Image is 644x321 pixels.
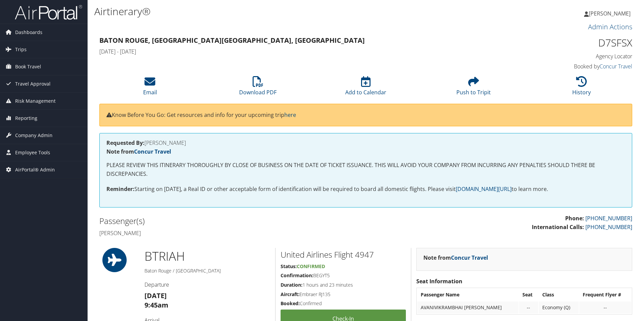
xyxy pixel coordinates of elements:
a: Concur Travel [134,148,171,155]
h5: 1 hours and 23 minutes [281,282,406,288]
h1: Airtinerary® [94,4,456,19]
p: Starting on [DATE], a Real ID or other acceptable form of identification will be required to boar... [106,185,625,194]
a: Push to Tripit [456,80,491,96]
a: here [284,111,296,119]
th: Seat [519,289,538,301]
strong: Phone: [565,215,584,222]
a: [PHONE_NUMBER] [585,215,632,222]
span: Risk Management [15,93,56,109]
strong: [DATE] [144,291,167,300]
span: Reporting [15,110,37,127]
h5: Embraer RJ135 [281,291,406,298]
a: Concur Travel [600,63,632,70]
a: [PERSON_NAME] [584,3,637,24]
th: Frequent Flyer # [579,289,631,301]
h4: Departure [144,281,270,288]
h5: Baton Rouge / [GEOGRAPHIC_DATA] [144,267,270,274]
span: Confirmed [297,263,325,269]
span: Employee Tools [15,144,50,161]
strong: Status: [281,263,297,269]
strong: Note from [423,254,488,261]
a: Email [143,80,157,96]
h2: Passenger(s) [99,215,361,227]
p: Know Before You Go: Get resources and info for your upcoming trip [106,111,625,120]
img: airportal-logo.png [15,4,82,20]
h2: United Airlines Flight 4947 [281,249,406,260]
span: AirPortal® Admin [15,161,55,178]
span: Dashboards [15,24,42,41]
strong: Aircraft: [281,291,299,297]
th: Class [539,289,579,301]
h1: BTR IAH [144,248,270,265]
a: [DOMAIN_NAME][URL] [456,185,512,193]
strong: 9:45am [144,300,168,310]
h4: [PERSON_NAME] [106,140,625,146]
strong: Note from [106,148,171,155]
span: Travel Approval [15,75,51,92]
span: Trips [15,41,27,58]
a: Concur Travel [451,254,488,261]
td: AVANIVIKRAMBHAI [PERSON_NAME] [417,301,518,314]
td: Economy (Q) [539,301,579,314]
strong: Duration: [281,282,302,288]
h5: BEGYT5 [281,272,406,279]
div: -- [583,304,628,311]
h5: Confirmed [281,300,406,307]
th: Passenger Name [417,289,518,301]
a: [PHONE_NUMBER] [585,223,632,231]
h4: Booked by [507,63,632,70]
strong: Booked: [281,300,300,307]
a: Admin Actions [588,22,632,31]
strong: International Calls: [532,223,584,231]
span: Book Travel [15,58,41,75]
span: [PERSON_NAME] [589,10,631,17]
strong: Seat Information [416,278,462,285]
h1: D7SFSX [507,36,632,50]
a: Add to Calendar [345,80,386,96]
strong: Baton Rouge, [GEOGRAPHIC_DATA] [GEOGRAPHIC_DATA], [GEOGRAPHIC_DATA] [99,36,365,45]
strong: Reminder: [106,185,134,193]
strong: Requested By: [106,139,144,147]
h4: Agency Locator [507,53,632,60]
a: Download PDF [239,80,277,96]
span: Company Admin [15,127,53,144]
h4: [DATE] - [DATE] [99,48,496,55]
p: PLEASE REVIEW THIS ITINERARY THOROUGHLY BY CLOSE OF BUSINESS ON THE DATE OF TICKET ISSUANCE. THIS... [106,161,625,178]
strong: Confirmation: [281,272,313,279]
h4: [PERSON_NAME] [99,229,361,237]
a: History [572,80,591,96]
div: -- [522,304,535,311]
